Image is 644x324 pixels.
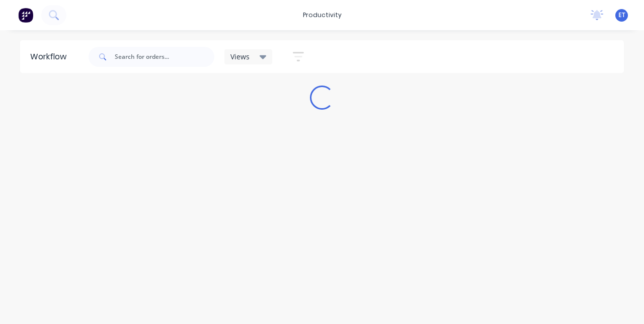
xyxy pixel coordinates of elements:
div: Workflow [30,51,71,63]
span: Views [230,51,250,62]
input: Search for orders... [115,47,214,67]
span: ET [618,11,625,20]
div: productivity [298,8,347,23]
img: Factory [18,8,33,23]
